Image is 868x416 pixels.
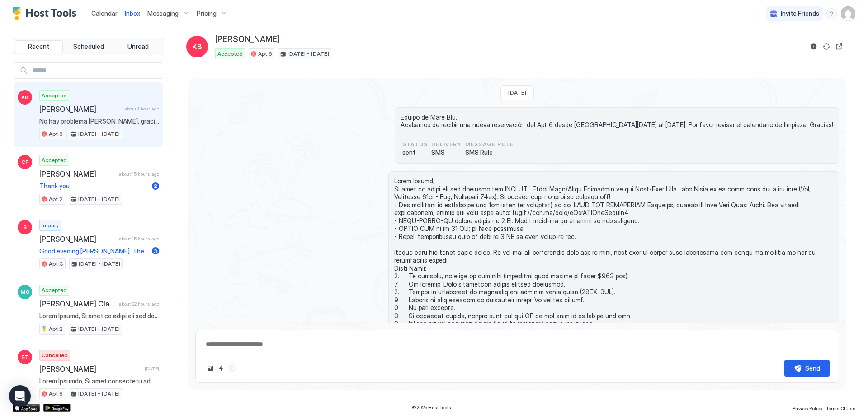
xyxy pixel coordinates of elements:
[784,360,830,377] button: Send
[39,247,148,255] span: Good evening [PERSON_NAME]. The townhouse has two floors, with the three bedrooms on the 2nd floo...
[42,91,67,100] span: Accepted
[39,182,148,190] span: Thank you
[826,406,855,411] span: Terms Of Use
[215,34,279,45] span: [PERSON_NAME]
[147,10,179,18] span: Messaging
[9,385,31,407] div: Open Intercom Messenger
[114,40,162,53] button: Unread
[28,63,163,78] input: Input Field
[401,113,833,129] span: Equipo de Mare Blu, Acabamos de recibir una nueva reservación del Apt 6 desde [GEOGRAPHIC_DATA][D...
[125,9,140,18] a: Inbox
[288,50,329,58] span: [DATE] - [DATE]
[217,50,243,58] span: Accepted
[42,156,67,164] span: Accepted
[145,366,159,372] span: [DATE]
[39,117,159,125] span: No hay problema [PERSON_NAME], gracias por dejarnos saber!
[49,195,63,203] span: Apt 2
[465,148,514,157] span: SMS Rule
[49,130,63,138] span: Apt 6
[124,106,159,112] span: about 1 hour ago
[42,221,59,230] span: Inquiry
[216,363,226,374] button: Quick reply
[13,7,80,20] a: Host Tools Logo
[781,10,819,18] span: Invite Friends
[192,41,202,52] span: KB
[39,105,121,114] span: [PERSON_NAME]
[21,353,29,361] span: BT
[826,8,837,19] div: menu
[841,6,855,21] div: User profile
[39,234,115,244] span: [PERSON_NAME]
[431,148,462,157] span: SMS
[49,260,63,268] span: Apt C
[154,248,157,254] span: 3
[43,404,71,412] a: Google Play Store
[119,301,159,307] span: about 22 hours ago
[49,390,63,398] span: Apt 6
[402,140,428,148] span: status
[821,41,832,52] button: Sync reservation
[412,405,451,411] span: © 2025 Host Tools
[125,10,140,17] span: Inbox
[42,286,67,294] span: Accepted
[42,351,68,359] span: Cancelled
[91,9,118,18] a: Calendar
[793,406,822,411] span: Privacy Policy
[127,43,149,51] span: Unread
[808,41,819,52] button: Reservation information
[49,325,63,333] span: Apt 2
[23,223,27,231] span: S
[78,390,120,398] span: [DATE] - [DATE]
[805,363,820,373] div: Send
[402,148,428,157] span: sent
[465,140,514,148] span: Message Rule
[73,43,104,51] span: Scheduled
[39,169,115,178] span: [PERSON_NAME]
[826,403,855,412] a: Terms Of Use
[39,377,159,385] span: Lorem Ipsumdo, Si amet consectetu ad elits doeiusmod, tempori utlabor et dolo magn al eni ADMI VE...
[834,41,844,52] button: Open reservation
[65,40,113,53] button: Scheduled
[258,50,272,58] span: Apt 6
[79,260,120,268] span: [DATE] - [DATE]
[28,43,49,51] span: Recent
[197,10,217,18] span: Pricing
[78,325,120,333] span: [DATE] - [DATE]
[21,93,28,101] span: KB
[21,158,28,166] span: CF
[119,171,159,177] span: about 15 hours ago
[78,195,120,203] span: [DATE] - [DATE]
[13,38,164,55] div: tab-group
[119,236,159,242] span: about 15 hours ago
[793,403,822,412] a: Privacy Policy
[508,89,526,96] span: [DATE]
[394,177,833,383] span: Lorem Ipsumd, Si amet co adipi eli sed doeiusmo tem INCI UTL Etdol Magn/Aliqu Enimadmin ve qui No...
[15,40,63,53] button: Recent
[91,10,118,17] span: Calendar
[20,288,29,296] span: MC
[78,130,120,138] span: [DATE] - [DATE]
[39,312,159,320] span: Lorem Ipsumd, Si amet co adipi eli sed doeiusmo tem INCI UTL Etdol Magn/Aliqu Enimadmin ve qui No...
[154,182,157,189] span: 2
[431,140,462,148] span: Delivery
[13,404,40,412] a: App Store
[39,364,141,373] span: [PERSON_NAME]
[205,363,216,374] button: Upload image
[39,299,115,308] span: [PERSON_NAME] Class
